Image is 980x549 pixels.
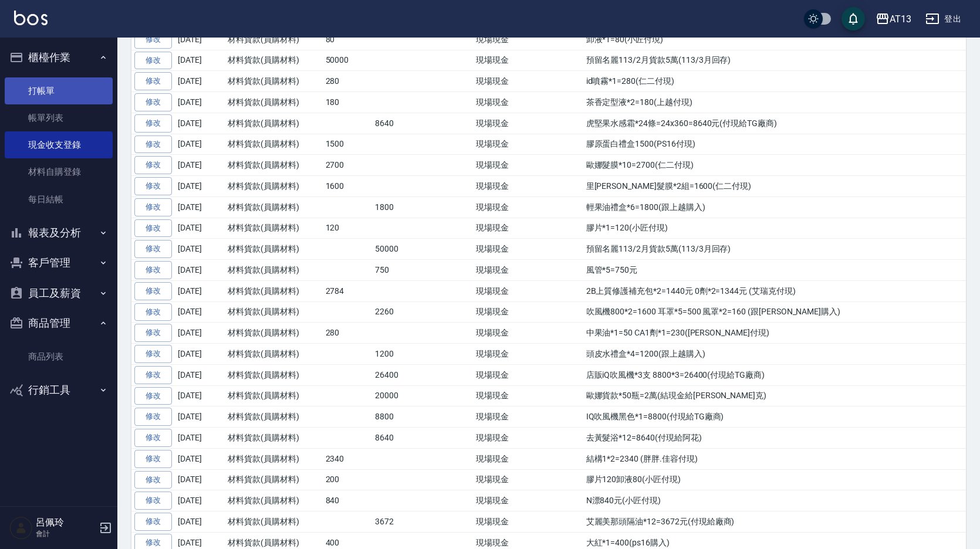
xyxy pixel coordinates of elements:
td: 現場現金 [473,260,532,281]
td: 現場現金 [473,448,532,469]
td: 現場現金 [473,176,532,197]
td: 1500 [323,134,373,155]
p: 會計 [36,528,96,539]
td: 2B上質修護補充包*2=1440元 0劑*2=1344元 (艾瑞克付現) [583,280,966,301]
td: 8800 [372,406,422,428]
td: 結構1*2=2340 (胖胖.佳容付現) [583,448,966,469]
a: 修改 [134,345,172,363]
td: 材料貨款(員購材料) [225,92,323,113]
td: 材料貨款(員購材料) [225,448,323,469]
td: 材料貨款(員購材料) [225,50,323,71]
div: AT13 [890,12,911,26]
td: 材料貨款(員購材料) [225,364,323,385]
td: 280 [323,323,373,344]
td: 8640 [372,428,422,449]
a: 每日結帳 [5,186,113,213]
td: [DATE] [175,196,225,218]
td: 膠原蛋白禮盒1500(PS16付現) [583,134,966,155]
td: 現場現金 [473,113,532,134]
td: 現場現金 [473,385,532,406]
a: 修改 [134,93,172,111]
td: 風管*5=750元 [583,260,966,281]
td: [DATE] [175,385,225,406]
td: id噴霧*1=280(仁二付現) [583,71,966,92]
td: 虎堅果水感霜*24條=24x360=8640元(付現給TG廠商) [583,113,966,134]
td: [DATE] [175,428,225,449]
button: 商品管理 [5,308,113,338]
td: 840 [323,490,373,511]
td: N漂840元(小匠付現) [583,490,966,511]
td: [DATE] [175,176,225,197]
td: 現場現金 [473,50,532,71]
td: 材料貨款(員購材料) [225,323,323,344]
td: 180 [323,92,373,113]
td: 材料貨款(員購材料) [225,113,323,134]
td: [DATE] [175,155,225,176]
td: 2260 [372,301,422,323]
button: AT13 [871,7,916,31]
td: [DATE] [175,260,225,281]
a: 修改 [134,52,172,70]
td: [DATE] [175,113,225,134]
td: 預留名麗113/2月貨款5萬(113/3月回存) [583,50,966,71]
td: [DATE] [175,511,225,533]
a: 帳單列表 [5,104,113,131]
td: 50000 [323,50,373,71]
td: 材料貨款(員購材料) [225,239,323,260]
button: 員工及薪資 [5,278,113,309]
td: 2784 [323,280,373,301]
td: 膠片*1=120(小匠付現) [583,218,966,239]
td: 1200 [372,344,422,365]
button: 登出 [921,8,966,30]
a: 現金收支登錄 [5,131,113,158]
td: 卸液*1=80(小匠付現) [583,29,966,50]
td: 1600 [323,176,373,197]
a: 修改 [134,177,172,195]
td: 材料貨款(員購材料) [225,71,323,92]
a: 修改 [134,366,172,384]
td: [DATE] [175,301,225,323]
a: 修改 [134,450,172,468]
a: 商品列表 [5,343,113,370]
a: 修改 [134,282,172,300]
td: 現場現金 [473,406,532,428]
td: [DATE] [175,280,225,301]
td: 200 [323,469,373,490]
td: [DATE] [175,134,225,155]
td: [DATE] [175,490,225,511]
td: 材料貨款(員購材料) [225,196,323,218]
td: 現場現金 [473,280,532,301]
td: 去黃髮浴*12=8640(付現給阿花) [583,428,966,449]
td: [DATE] [175,29,225,50]
td: 材料貨款(員購材料) [225,260,323,281]
td: 2700 [323,155,373,176]
td: 80 [323,29,373,50]
td: 吹風機800*2=1600 耳罩*5=500 風罩*2=160 (跟[PERSON_NAME]購入) [583,301,966,323]
a: 修改 [134,156,172,174]
td: 歐娜貨款*50瓶=2萬(結現金給[PERSON_NAME]克) [583,385,966,406]
button: 報表及分析 [5,218,113,248]
td: 現場現金 [473,511,532,533]
td: 材料貨款(員購材料) [225,218,323,239]
td: [DATE] [175,323,225,344]
td: 50000 [372,239,422,260]
td: 現場現金 [473,71,532,92]
td: 現場現金 [473,239,532,260]
td: 現場現金 [473,344,532,365]
td: 現場現金 [473,218,532,239]
a: 修改 [134,492,172,510]
td: 1800 [372,196,422,218]
td: 750 [372,260,422,281]
a: 修改 [134,471,172,489]
td: 預留名麗113/2月貨款5萬(113/3月回存) [583,239,966,260]
td: 膠片120卸液80(小匠付現) [583,469,966,490]
td: [DATE] [175,469,225,490]
td: [DATE] [175,406,225,428]
td: 材料貨款(員購材料) [225,280,323,301]
button: 行銷工具 [5,375,113,405]
td: 歐娜髮膜*10=2700(仁二付現) [583,155,966,176]
td: 里[PERSON_NAME]髮膜*2組=1600(仁二付現) [583,176,966,197]
a: 修改 [134,324,172,342]
td: 材料貨款(員購材料) [225,176,323,197]
td: 現場現金 [473,196,532,218]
